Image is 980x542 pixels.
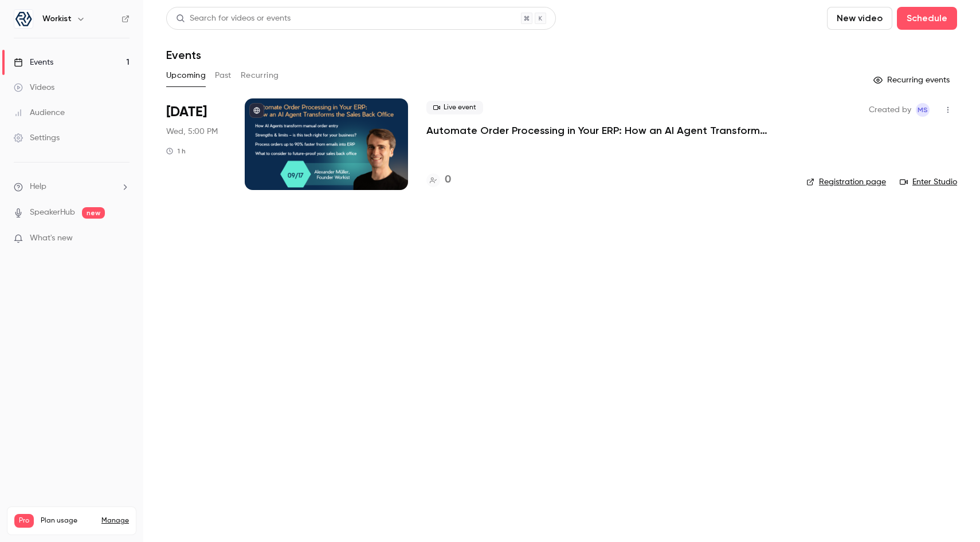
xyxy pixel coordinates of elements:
[900,176,957,188] a: Enter Studio
[166,98,226,190] div: Sep 17 Wed, 5:00 PM (Europe/Berlin)
[897,7,957,30] button: Schedule
[166,126,218,137] span: Wed, 5:00 PM
[30,232,73,244] span: What's new
[827,7,892,30] button: New video
[14,82,54,93] div: Videos
[14,514,34,528] span: Pro
[176,13,291,25] div: Search for videos or events
[806,176,886,188] a: Registration page
[14,181,130,193] li: help-dropdown-opener
[30,181,46,193] span: Help
[868,71,957,89] button: Recurring events
[426,172,451,188] a: 0
[426,101,483,114] span: Live event
[14,10,33,28] img: Workist
[41,516,95,525] span: Plan usage
[215,66,232,85] button: Past
[166,147,186,156] div: 1 h
[918,103,928,117] span: MS
[166,48,201,62] h1: Events
[116,234,130,244] iframe: Noticeable Trigger
[916,103,930,117] span: Max Sauermilch
[30,207,75,219] a: SpeakerHub
[14,132,60,144] div: Settings
[82,207,105,219] span: new
[14,57,53,68] div: Events
[241,66,279,85] button: Recurring
[166,103,207,121] span: [DATE]
[101,516,129,525] a: Manage
[166,66,206,85] button: Upcoming
[445,172,451,188] h4: 0
[869,103,911,117] span: Created by
[14,107,65,118] div: Audience
[426,124,770,137] a: Automate Order Processing in Your ERP: How an AI Agent Transforms the Sales Back Office
[42,13,72,25] h6: Workist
